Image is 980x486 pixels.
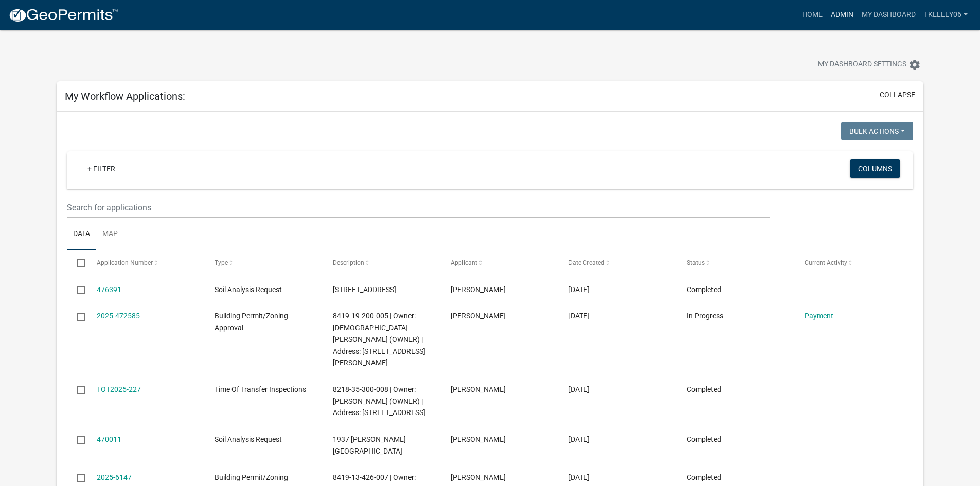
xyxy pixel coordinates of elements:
span: Tyler Kelley [451,385,506,393]
span: 08/28/2025 [568,385,590,393]
datatable-header-cell: Application Number [87,250,205,275]
span: In Progress [687,312,723,320]
span: Applicant [451,259,477,266]
a: Tkelley06 [920,5,972,25]
h5: My Workflow Applications: [65,90,185,102]
a: 470011 [97,435,121,443]
a: Payment [805,312,833,320]
button: Columns [850,159,900,178]
span: My Dashboard Settings [818,59,906,71]
input: Search for applications [67,197,769,218]
datatable-header-cell: Description [323,250,440,275]
datatable-header-cell: Status [677,250,795,275]
span: Completed [687,385,721,393]
span: 09/10/2025 [568,285,590,294]
datatable-header-cell: Date Created [559,250,676,275]
i: settings [908,59,921,71]
a: 476391 [97,285,121,294]
span: Type [215,259,228,266]
datatable-header-cell: Select [67,250,86,275]
a: Home [798,5,827,25]
a: Data [67,218,96,251]
span: Completed [687,285,721,294]
span: 09/02/2025 [568,312,590,320]
span: 8419-19-200-005 | Owner: GAY, CINDY ANN (OWNER) | Address: 1937 HART AVE [333,312,425,367]
a: My Dashboard [858,5,920,25]
span: Completed [687,435,721,443]
span: 8218-35-300-008 | Owner: WEHRLE, KEITH (OWNER) | Address: 2641 340TH ST [333,385,425,417]
span: Time Of Transfer Inspections [215,385,306,393]
button: My Dashboard Settingssettings [810,55,929,75]
a: Map [96,218,124,251]
a: Admin [827,5,858,25]
button: Bulk Actions [841,122,913,140]
datatable-header-cell: Current Activity [795,250,913,275]
span: Tyler Kelley [451,473,506,481]
span: Tyler Kelley [451,285,506,294]
span: Status [687,259,705,266]
a: 2025-6147 [97,473,132,481]
button: collapse [880,89,915,100]
span: Tyler Kelley [451,435,506,443]
datatable-header-cell: Type [205,250,323,275]
span: Date Created [568,259,604,266]
a: 2025-472585 [97,312,140,320]
span: Application Number [97,259,153,266]
span: 1149 230TH ST [333,285,396,294]
datatable-header-cell: Applicant [441,250,559,275]
span: Soil Analysis Request [215,285,282,294]
span: Current Activity [805,259,847,266]
span: 08/27/2025 [568,435,590,443]
a: + Filter [79,159,123,178]
a: TOT2025-227 [97,385,141,393]
span: Building Permit/Zoning Approval [215,312,288,332]
span: Tyler Kelley [451,312,506,320]
span: Completed [687,473,721,481]
span: 1937 HART AVE [333,435,406,455]
span: Description [333,259,364,266]
span: 08/14/2025 [568,473,590,481]
span: Soil Analysis Request [215,435,282,443]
